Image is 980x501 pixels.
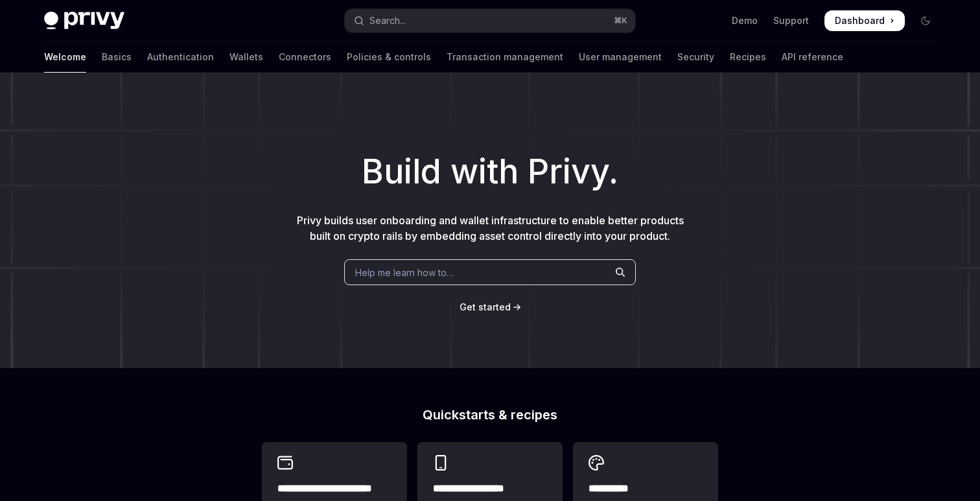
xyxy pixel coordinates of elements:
[147,41,214,73] a: Authentication
[773,14,809,27] a: Support
[782,41,843,73] a: API reference
[279,41,331,73] a: Connectors
[355,266,454,279] span: Help me learn how to…
[915,10,936,31] button: Toggle dark mode
[262,408,718,421] h2: Quickstarts & recipes
[460,301,511,314] a: Get started
[345,9,635,32] button: Open search
[21,146,959,197] h1: Build with Privy.
[102,41,132,73] a: Basics
[229,41,263,73] a: Wallets
[614,16,627,26] span: ⌘ K
[730,41,766,73] a: Recipes
[447,41,563,73] a: Transaction management
[44,12,124,30] img: dark logo
[297,214,684,242] span: Privy builds user onboarding and wallet infrastructure to enable better products built on crypto ...
[732,14,758,27] a: Demo
[579,41,662,73] a: User management
[835,14,885,27] span: Dashboard
[460,301,511,312] span: Get started
[44,41,86,73] a: Welcome
[369,13,406,29] div: Search...
[347,41,431,73] a: Policies & controls
[824,10,905,31] a: Dashboard
[677,41,714,73] a: Security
